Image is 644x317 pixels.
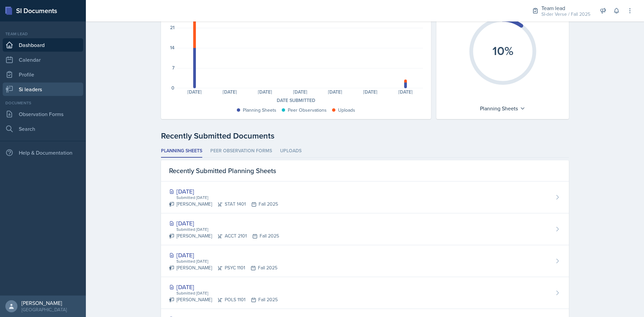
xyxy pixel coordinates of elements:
div: 21 [170,25,174,30]
div: Planning Sheets [477,103,529,114]
div: 14 [170,45,174,50]
div: [DATE] [318,90,353,94]
a: [DATE] Submitted [DATE] [PERSON_NAME]PSYC 1101Fall 2025 [161,245,569,277]
div: [PERSON_NAME] POLS 1101 Fall 2025 [169,296,278,303]
div: Submitted [DATE] [176,290,278,296]
a: Si leaders [3,83,83,96]
div: Planning Sheets [243,107,276,114]
a: [DATE] Submitted [DATE] [PERSON_NAME]POLS 1101Fall 2025 [161,277,569,309]
a: Dashboard [3,38,83,52]
div: [DATE] [169,251,277,260]
div: 0 [171,86,174,90]
li: Uploads [280,145,302,158]
div: [PERSON_NAME] PSYC 1101 Fall 2025 [169,264,277,271]
li: Planning Sheets [161,145,202,158]
div: Recently Submitted Planning Sheets [161,160,569,181]
div: Uploads [338,107,355,114]
div: [DATE] [248,90,283,94]
div: [PERSON_NAME] [21,300,67,306]
a: [DATE] Submitted [DATE] [PERSON_NAME]ACCT 2101Fall 2025 [161,213,569,245]
a: [DATE] Submitted [DATE] [PERSON_NAME]STAT 1401Fall 2025 [161,181,569,213]
div: [DATE] [169,282,278,292]
div: [DATE] [169,219,279,228]
a: Calendar [3,53,83,66]
div: Date Submitted [169,97,423,104]
a: Profile [3,68,83,81]
div: Recently Submitted Documents [161,130,569,142]
div: [PERSON_NAME] STAT 1401 Fall 2025 [169,201,278,208]
a: Search [3,122,83,136]
div: [GEOGRAPHIC_DATA] [21,306,67,313]
div: [DATE] [282,90,318,94]
div: 7 [172,65,174,70]
div: [DATE] [177,90,212,94]
li: Peer Observation Forms [210,145,272,158]
div: Submitted [DATE] [176,195,278,201]
div: [DATE] [169,187,278,196]
div: [DATE] [388,90,423,94]
div: Team lead [3,31,83,37]
div: Submitted [DATE] [176,258,277,264]
div: Help & Documentation [3,146,83,159]
div: [PERSON_NAME] ACCT 2101 Fall 2025 [169,232,279,240]
div: Documents [3,100,83,106]
div: Team lead [541,4,590,12]
a: Observation Forms [3,107,83,121]
div: [DATE] [353,90,388,94]
div: Submitted [DATE] [176,226,279,232]
div: [DATE] [212,90,248,94]
div: Peer Observations [288,107,327,114]
text: 10% [492,42,513,59]
div: SI-der Verse / Fall 2025 [541,11,590,18]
